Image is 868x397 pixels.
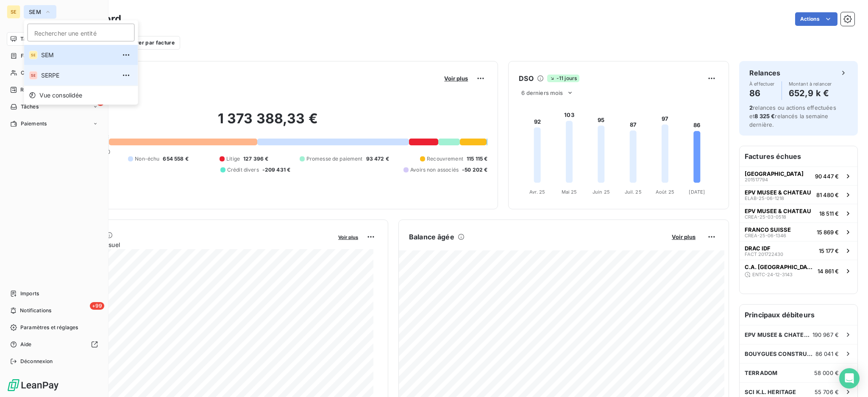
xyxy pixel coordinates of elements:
[656,189,674,195] tspan: Août 25
[740,204,857,222] button: EPV MUSEE & CHATEAUCREA-25-03-051818 511 €
[814,369,839,376] span: 58 000 €
[740,241,857,260] button: DRAC IDFFACT 20172243015 177 €
[21,52,42,60] span: Factures
[135,155,159,163] span: Non-échu
[818,268,839,275] span: 14 861 €
[752,272,793,277] span: ENTC-24-12-3143
[819,210,839,217] span: 18 511 €
[39,91,83,100] span: Vue consolidée
[29,71,38,80] div: SE
[593,189,610,195] tspan: Juin 25
[90,302,104,310] span: +99
[689,189,705,195] tspan: [DATE]
[745,389,796,395] span: SCI K.L. HERITAGE
[745,245,771,252] span: DRAC IDF
[754,113,775,119] span: 8 325 €
[749,104,836,128] span: relances ou actions effectuées et relancés la semaine dernière.
[789,86,832,100] h4: 652,9 k €
[20,324,78,331] span: Paramètres et réglages
[745,170,804,177] span: [GEOGRAPHIC_DATA]
[28,24,135,42] input: placeholder
[745,233,786,238] span: CREA-25-06-1346
[669,233,698,241] button: Voir plus
[410,166,459,174] span: Avoirs non associés
[745,264,814,270] span: C.A. [GEOGRAPHIC_DATA][PERSON_NAME]
[816,192,839,198] span: 81 480 €
[21,103,39,111] span: Tâches
[107,148,110,155] span: 0
[740,222,857,241] button: FRANCO SUISSECREA-25-06-134615 869 €
[740,185,857,204] button: EPV MUSEE & CHATEAUELAB-25-06-121881 480 €
[740,167,857,185] button: [GEOGRAPHIC_DATA]20151779490 447 €
[745,350,815,357] span: BOUYGUES CONSTRUCTION IDF GUYANCOUR
[562,189,577,195] tspan: Mai 25
[20,86,43,94] span: Relances
[672,233,696,240] span: Voir plus
[817,229,839,236] span: 15 869 €
[163,155,188,163] span: 654 558 €
[749,86,775,100] h4: 86
[529,189,545,195] tspan: Avr. 25
[547,75,579,82] span: -11 jours
[226,155,240,163] span: Litige
[20,341,32,348] span: Aide
[20,307,51,314] span: Notifications
[749,68,780,78] h6: Relances
[243,155,268,163] span: 127 396 €
[815,173,839,180] span: 90 447 €
[812,331,839,338] span: 190 967 €
[21,69,38,77] span: Clients
[48,110,487,136] h2: 1 373 388,33 €
[795,12,837,26] button: Actions
[20,290,39,297] span: Imports
[7,338,101,351] a: Aide
[262,166,291,174] span: -209 431 €
[745,177,768,182] span: 201517794
[819,247,839,254] span: 15 177 €
[740,146,857,167] h6: Factures échues
[338,234,358,240] span: Voir plus
[227,166,259,174] span: Crédit divers
[749,104,753,111] span: 2
[815,389,839,395] span: 55 706 €
[409,232,454,242] h6: Balance âgée
[745,208,811,214] span: EPV MUSEE & CHATEAU
[41,51,116,59] span: SEM
[740,260,857,282] button: C.A. [GEOGRAPHIC_DATA][PERSON_NAME]ENTC-24-12-314314 861 €
[625,189,642,195] tspan: Juil. 25
[306,155,363,163] span: Promesse de paiement
[20,358,53,365] span: Déconnexion
[745,331,812,338] span: EPV MUSEE & CHATEAU
[745,189,811,196] span: EPV MUSEE & CHATEAU
[839,368,860,389] div: Open Intercom Messenger
[740,305,857,325] h6: Principaux débiteurs
[41,71,116,80] span: SERPE
[745,214,786,219] span: CREA-25-03-0518
[111,36,180,50] button: Filtrer par facture
[745,252,783,257] span: FACT 201722430
[745,369,777,376] span: TERRADOM
[7,5,20,19] div: SE
[442,75,470,82] button: Voir plus
[366,155,389,163] span: 93 472 €
[427,155,463,163] span: Recouvrement
[519,73,533,83] h6: DSO
[745,196,784,201] span: ELAB-25-06-1218
[29,8,41,15] span: SEM
[336,233,361,241] button: Voir plus
[29,51,38,59] div: SE
[467,155,487,163] span: 115 115 €
[48,240,332,249] span: Chiffre d'affaires mensuel
[749,81,775,86] span: À effectuer
[462,166,487,174] span: -50 202 €
[20,35,60,43] span: Tableau de bord
[7,378,59,392] img: Logo LeanPay
[21,120,47,128] span: Paiements
[521,89,563,96] span: 6 derniers mois
[789,81,832,86] span: Montant à relancer
[745,226,791,233] span: FRANCO SUISSE
[815,350,839,357] span: 86 041 €
[444,75,468,82] span: Voir plus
